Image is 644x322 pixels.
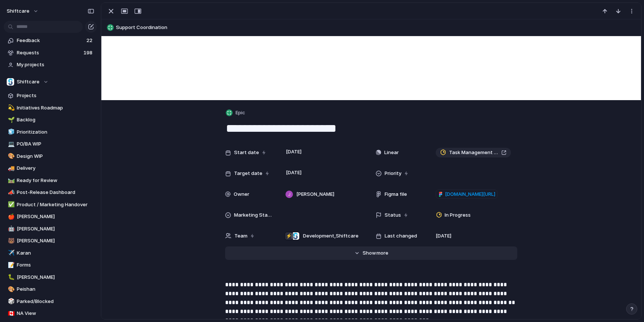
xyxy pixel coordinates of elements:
[234,232,247,240] span: Team
[116,24,638,31] span: Support Coordination
[436,189,498,199] a: [DOMAIN_NAME][URL]
[17,298,94,305] span: Parked/Blocked
[7,201,14,208] button: ✅
[303,232,359,240] span: Development , Shiftcare
[7,225,14,233] button: 🤖
[17,261,94,269] span: Forms
[7,153,14,160] button: 🎨
[7,298,14,305] button: 🎲
[4,284,97,295] a: 🎨Peishan
[8,200,13,209] div: ✅
[236,109,245,117] span: Epic
[8,128,13,136] div: 🧊
[17,310,94,317] span: NA View
[234,170,262,177] span: Target date
[7,128,14,136] button: 🧊
[83,49,94,57] span: 198
[385,170,401,177] span: Priority
[385,191,407,198] span: Figma file
[7,249,14,257] button: ✈️
[296,191,334,198] span: [PERSON_NAME]
[4,175,97,186] a: 🛤️Ready for Review
[17,37,84,44] span: Feedback
[17,153,94,160] span: Design WIP
[4,102,97,114] div: 💫Initiatives Roadmap
[4,235,97,246] a: 🐻[PERSON_NAME]
[17,201,94,208] span: Product / Marketing Handover
[8,273,13,281] div: 🐛
[4,223,97,235] div: 🤖[PERSON_NAME]
[17,78,40,86] span: Shiftcare
[4,76,97,87] button: Shiftcare
[284,168,304,177] span: [DATE]
[7,165,14,172] button: 🚚
[7,286,14,293] button: 🎨
[4,138,97,150] a: 💻PO/BA WIP
[4,163,97,174] a: 🚚Delivery
[436,232,451,240] span: [DATE]
[4,35,97,46] a: Feedback22
[8,116,13,124] div: 🌱
[4,47,97,58] a: Requests198
[17,237,94,245] span: [PERSON_NAME]
[4,59,97,70] a: My projects
[234,149,259,156] span: Start date
[7,7,29,15] span: shiftcare
[284,147,304,156] span: [DATE]
[4,211,97,222] a: 🍎[PERSON_NAME]
[7,177,14,184] button: 🛤️
[8,164,13,173] div: 🚚
[4,199,97,210] a: ✅Product / Marketing Handover
[8,297,13,306] div: 🎲
[8,152,13,160] div: 🎨
[4,187,97,198] a: 📣Post-Release Dashboard
[234,191,249,198] span: Owner
[384,149,399,156] span: Linear
[7,261,14,269] button: 📝
[7,213,14,220] button: 🍎
[7,310,14,317] button: 🇨🇦
[17,189,94,196] span: Post-Release Dashboard
[363,249,376,257] span: Show
[4,151,97,162] a: 🎨Design WIP
[4,308,97,319] a: 🇨🇦NA View
[4,259,97,271] a: 📝Forms
[8,188,13,197] div: 📣
[385,232,417,240] span: Last changed
[7,274,14,281] button: 🐛
[17,286,94,293] span: Peishan
[17,213,94,220] span: [PERSON_NAME]
[7,104,14,112] button: 💫
[17,116,94,124] span: Backlog
[17,177,94,184] span: Ready for Review
[4,272,97,283] a: 🐛[PERSON_NAME]
[4,127,97,138] div: 🧊Prioritization
[17,165,94,172] span: Delivery
[8,103,13,112] div: 💫
[105,22,638,34] button: Support Coordination
[7,140,14,148] button: 💻
[17,104,94,112] span: Initiatives Roadmap
[4,296,97,307] div: 🎲Parked/Blocked
[8,309,13,318] div: 🇨🇦
[7,116,14,124] button: 🌱
[17,92,94,99] span: Projects
[8,176,13,185] div: 🛤️
[8,237,13,245] div: 🐻
[8,249,13,257] div: ✈️
[3,5,42,17] button: shiftcare
[224,108,247,118] button: Epic
[17,61,94,68] span: My projects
